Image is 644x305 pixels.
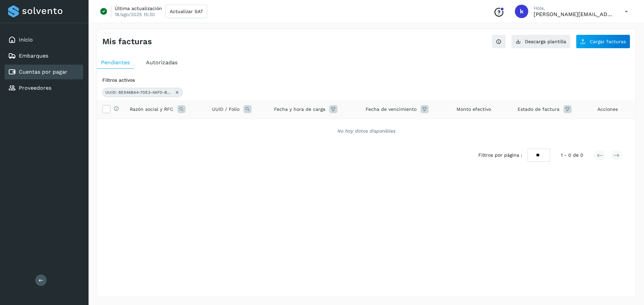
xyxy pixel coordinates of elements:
[19,53,48,59] a: Embarques
[212,106,239,113] span: UUID / Folio
[5,32,83,47] div: Inicio
[146,59,177,66] span: Autorizadas
[366,106,417,113] span: Fecha de vencimiento
[590,39,626,44] span: Cargar facturas
[106,128,627,135] div: No hay datos disponibles
[5,81,83,95] div: Proveedores
[102,88,183,97] div: UUID: BE546BA4-70E3-4AF0-B85B-8F502FF8757B
[115,5,162,11] p: Última actualización
[19,36,33,43] a: Inicio
[130,106,173,113] span: Razón social y RFC
[19,85,51,91] a: Proveedores
[525,39,566,44] span: Descarga plantilla
[534,11,614,17] p: karen.saucedo@53cargo.com
[597,106,618,113] span: Acciones
[170,9,203,14] span: Actualizar SAT
[576,34,630,49] button: Cargar facturas
[105,89,172,95] span: UUID: BE546BA4-70E3-4AF0-B85B-8F502FF8757B
[5,65,83,79] div: Cuentas por pagar
[561,152,583,159] span: 1 - 0 de 0
[478,152,522,159] span: Filtros por página :
[5,49,83,63] div: Embarques
[102,37,152,47] h4: Mis facturas
[115,11,155,17] p: 18/ago/2025 15:30
[534,5,614,11] p: Hola,
[518,106,559,113] span: Estado de factura
[165,5,207,18] button: Actualizar SAT
[511,34,571,49] button: Descarga plantilla
[274,106,325,113] span: Fecha y hora de carga
[102,77,630,84] div: Filtros activos
[457,106,491,113] span: Monto efectivo
[19,69,67,75] a: Cuentas por pagar
[101,59,130,66] span: Pendientes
